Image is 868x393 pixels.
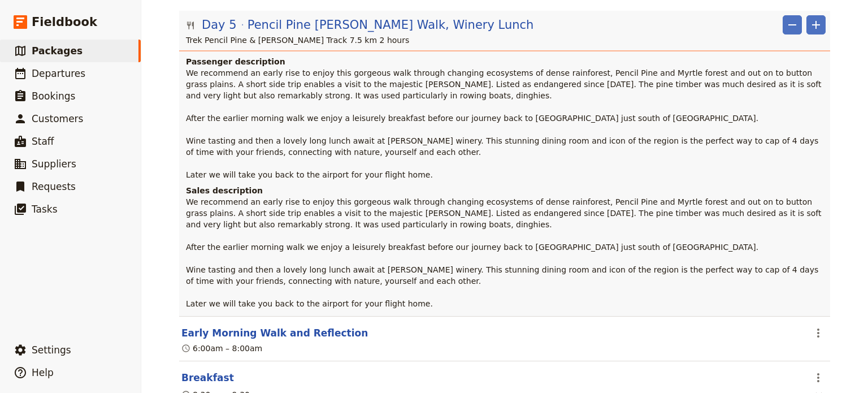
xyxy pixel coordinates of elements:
div: v 4.0.25 [32,18,55,27]
div: Keywords by Traffic [125,67,190,74]
span: Help [32,367,54,378]
span: Settings [32,344,71,356]
span: Tasks [32,204,58,215]
h4: Passenger description [186,56,826,67]
p: We recommend an early rise to enjoy this gorgeous walk through changing ecosystems of dense rainf... [186,67,826,180]
button: Edit day information [186,16,533,33]
img: tab_keywords_by_traffic_grey.svg [112,66,121,75]
p: We recommend an early rise to enjoy this gorgeous walk through changing ecosystems of dense rainf... [186,196,826,309]
span: Suppliers [32,158,76,170]
div: Domain Overview [43,67,101,74]
span: Packages [32,45,83,57]
span: Customers [32,113,83,124]
p: Trek Pencil Pine & [PERSON_NAME] Track 7.5 km 2 hours [186,34,826,46]
span: Departures [32,68,85,79]
span: Requests [32,181,76,192]
span: Staff [32,136,54,147]
span: Day 5 [202,16,237,33]
button: Remove [783,15,802,34]
span: Pencil Pine [PERSON_NAME] Walk, Winery Lunch [248,16,534,33]
h4: Sales description [186,185,826,196]
span: Fieldbook [32,14,97,31]
img: logo_orange.svg [18,18,27,27]
img: tab_domain_overview_orange.svg [31,66,40,75]
button: Edit this itinerary item [181,326,368,340]
button: Edit this itinerary item [181,371,234,385]
button: Add [806,15,826,34]
span: Bookings [32,90,75,102]
div: Domain: [DOMAIN_NAME] [29,29,124,38]
div: 6:00am – 8:00am [181,343,262,354]
button: Actions [809,323,828,343]
img: website_grey.svg [18,29,27,38]
button: Actions [809,368,828,387]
